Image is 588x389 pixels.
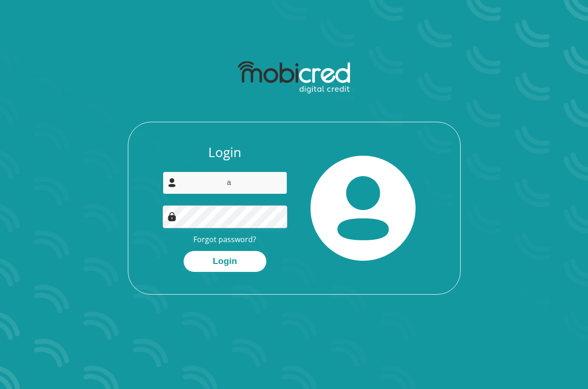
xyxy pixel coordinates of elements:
button: Login [184,251,266,272]
img: mobicred logo [238,61,350,94]
input: Username [163,171,287,194]
img: Image [167,212,177,221]
h3: Login [163,145,287,160]
a: Forgot password? [193,234,256,244]
img: user-icon image [167,178,177,187]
